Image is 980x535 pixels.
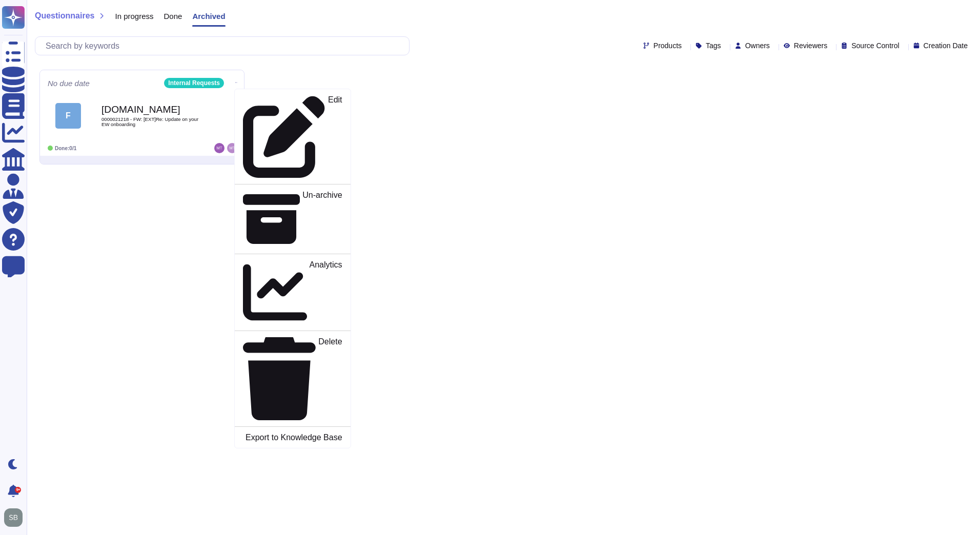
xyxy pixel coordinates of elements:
p: Delete [318,338,342,421]
div: 9+ [15,487,21,493]
span: Source Control [851,42,899,49]
span: Done [164,12,182,20]
a: Delete [235,335,351,423]
a: Export to Knowledge Base [235,431,351,444]
a: Edit [235,93,351,180]
div: F [55,103,81,129]
a: Analytics [235,258,351,326]
span: Tags [706,42,721,49]
img: user [214,143,224,153]
p: Un-archive [302,191,342,248]
input: Search by keywords [40,37,409,55]
p: Export to Knowledge Base [246,434,342,442]
p: Edit [328,96,342,178]
span: Creation Date [924,42,968,49]
span: Archived [192,12,225,20]
a: Un-archive [235,189,351,250]
span: Owners [745,42,770,49]
button: user [2,506,30,529]
img: user [227,143,237,153]
span: Reviewers [794,42,827,49]
span: Questionnaires [35,12,94,20]
p: Analytics [310,261,342,324]
img: user [4,508,23,527]
span: No due date [48,79,90,87]
span: Products [654,42,682,49]
span: In progress [115,12,153,20]
span: 0000021218 - FW: [EXT]Re: Update on your EW onboarding [101,117,204,127]
span: Done: 0/1 [55,146,76,151]
b: [DOMAIN_NAME] [101,105,204,114]
div: Internal Requests [164,78,224,88]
